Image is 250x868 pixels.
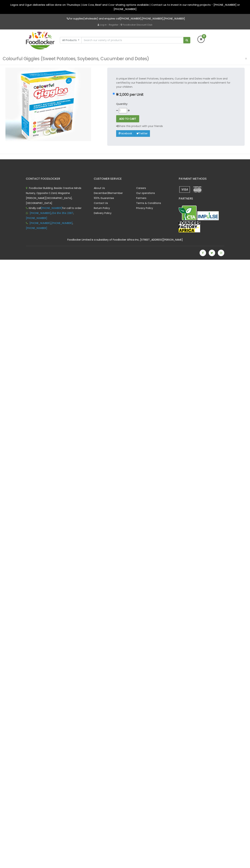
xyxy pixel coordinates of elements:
a: Facebook [116,130,134,137]
a: Foodlocker Discount Club [121,23,152,26]
a: [PHONE_NUMBER] [51,221,73,225]
img: payment [179,186,191,193]
h3: Colourful Giggles (Sweet Potatoes, Soybeans, Cucumber and Dates) [3,55,149,62]
span: × [245,56,247,61]
input: Search our variety of products [81,37,183,43]
a: [PHONE_NUMBER] [26,216,47,220]
p: ₦ 2,000 per Unit [116,93,236,97]
img: payment [191,186,203,193]
a: Our operations [136,191,155,195]
a: Twitter [134,130,150,137]
a: Log in [98,23,107,26]
a: [PHONE_NUMBER] [29,221,51,225]
a: [PHONE_NUMBER] [30,211,51,215]
p: For supplies(wholesale) and enquires call , , [26,17,224,21]
a: Register [109,23,118,26]
h3: PAYMENT METHODS [179,177,224,180]
a: [PHONE_NUMBER] [142,17,163,20]
img: FFA [179,221,200,233]
h3: PARTNERS [179,197,224,200]
a: Careers [136,186,146,190]
a: [PHONE_NUMBER] [26,226,47,230]
a: 100% Guarantee [94,196,114,200]
span: 0 [202,34,206,39]
a: Delivery Policy [94,211,112,215]
a: Farmers [136,196,146,200]
span: Kindly call for call to order [26,206,81,210]
a: Return Policy [94,206,110,210]
p: Share this product with your friends [116,124,163,128]
img: CTA [179,206,197,220]
button: ADD TO CART [116,115,139,122]
span: Lagos and Ogun deliveries will be done on Thursdays | Live Cow, Beef and Cow-sharing options avai... [10,3,240,11]
a: 234 814 364 2387 [51,211,73,215]
a: About Us [94,186,105,190]
span: | [119,23,120,26]
span: , , [26,211,74,220]
button: All Products [60,37,82,43]
h3: CUSTOMER SERVICE [94,177,173,180]
img: Impulse [197,211,219,220]
a: December2Remember [94,191,123,195]
div: Foodlocker Limited is a subsidiary of Foodlocker Africa Inc, [STREET_ADDRESS][PERSON_NAME] [23,238,227,242]
a: Contact Us [94,201,108,205]
a: Privacy Policy [136,206,153,210]
a: [PHONE_NUMBER] [164,17,185,20]
button: Close [243,55,249,62]
h3: CONTACT FOODLOCKER [26,177,88,180]
img: FoodLocker [26,31,55,49]
strong: Quantity: [116,102,128,106]
p: A unique blend of Sweet Potatoes, Soyabeans, Cucumber and Dates made with love and certified by o... [116,77,236,89]
a: [PHONE_NUMBER] [120,17,141,20]
img: Colourful Giggles (Sweet Potatoes, Soybeans, Cucumber and Dates) [5,68,91,141]
span: Foodlocker Building, Beside Creative Minds Nursery, Opposite C.Zard, Magazine [PERSON_NAME][GEOGR... [26,186,81,205]
a: [PHONE_NUMBER] [41,206,62,210]
a: Terms & Conditions [136,201,161,205]
input: ₦ 2,000 per Unit [113,93,115,95]
span: , , [26,221,73,230]
span: | [107,23,108,26]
